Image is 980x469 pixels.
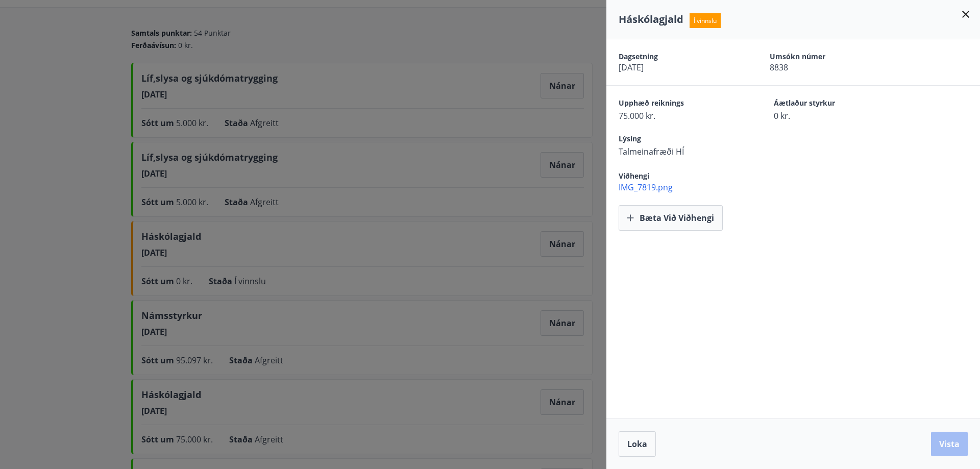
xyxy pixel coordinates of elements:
[619,431,656,457] button: Loka
[770,62,885,73] span: 8838
[619,205,723,231] button: Bæta við viðhengi
[619,146,738,157] span: Talmeinafræði HÍ
[627,438,647,450] span: Loka
[619,52,734,62] span: Dagsetning
[619,171,649,181] span: Viðhengi
[774,98,893,110] span: Áætlaður styrkur
[770,52,885,62] span: Umsókn númer
[619,110,738,121] span: 75.000 kr.
[619,12,683,26] span: Háskólagjald
[619,98,738,110] span: Upphæð reiknings
[619,62,734,73] span: [DATE]
[774,110,893,121] span: 0 kr.
[619,182,980,193] span: IMG_7819.png
[690,13,721,28] span: Í vinnslu
[619,134,738,146] span: Lýsing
